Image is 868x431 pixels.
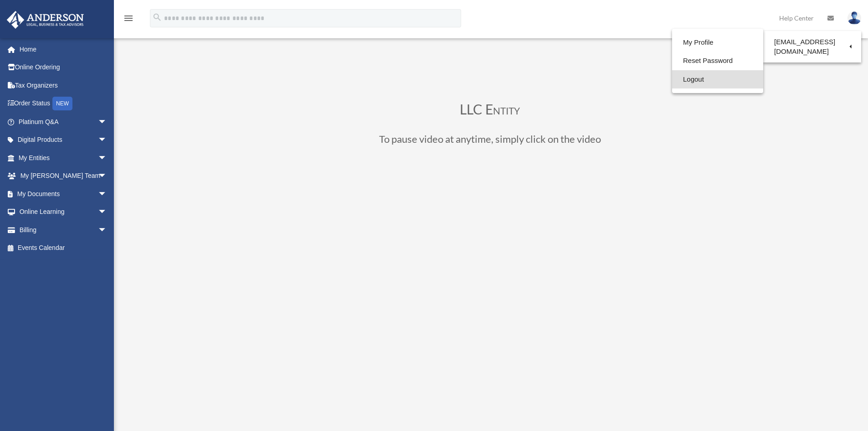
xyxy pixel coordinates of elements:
[52,97,72,110] div: NEW
[6,76,121,94] a: Tax Organizers
[98,221,116,239] span: arrow_drop_down
[6,203,121,221] a: Online Learningarrow_drop_down
[6,113,121,131] a: Platinum Q&Aarrow_drop_down
[6,94,121,113] a: Order StatusNEW
[6,185,121,203] a: My Documentsarrow_drop_down
[152,12,162,22] i: search
[672,33,763,52] a: My Profile
[672,52,763,70] a: Reset Password
[123,13,134,24] i: menu
[123,16,134,24] a: menu
[6,58,121,77] a: Online Ordering
[6,221,121,239] a: Billingarrow_drop_down
[6,149,121,167] a: My Entitiesarrow_drop_down
[6,239,121,257] a: Events Calendar
[244,102,736,120] h3: LLC Entity
[244,134,736,149] h3: To pause video at anytime, simply click on the video
[98,167,116,186] span: arrow_drop_down
[98,203,116,222] span: arrow_drop_down
[847,11,861,25] img: User Pic
[6,131,121,149] a: Digital Productsarrow_drop_down
[98,131,116,150] span: arrow_drop_down
[4,11,87,29] img: Anderson Advisors Platinum Portal
[6,40,121,58] a: Home
[98,113,116,131] span: arrow_drop_down
[763,33,861,60] a: [EMAIL_ADDRESS][DOMAIN_NAME]
[98,185,116,203] span: arrow_drop_down
[672,70,763,89] a: Logout
[98,149,116,167] span: arrow_drop_down
[6,167,121,185] a: My [PERSON_NAME] Teamarrow_drop_down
